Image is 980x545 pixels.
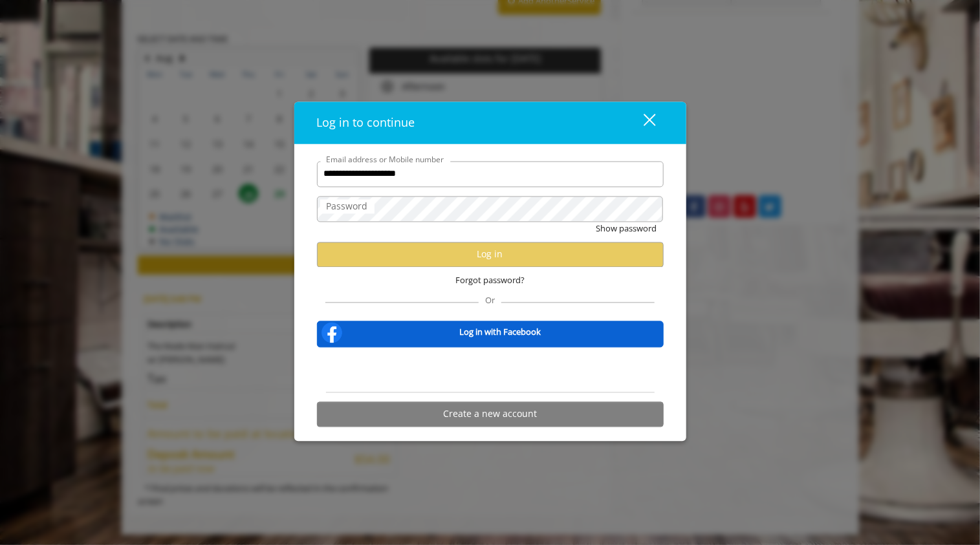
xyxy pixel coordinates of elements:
[424,356,556,384] iframe: Sign in with Google Button
[317,196,664,222] input: Password
[596,222,657,235] button: Show password
[317,242,664,267] button: Log in
[629,113,655,133] div: close dialog
[455,273,525,287] span: Forgot password?
[317,114,415,130] span: Log in to continue
[317,161,664,187] input: Email address or Mobile number
[320,199,375,213] label: Password
[319,319,345,345] img: facebook-logo
[460,326,541,339] b: Log in with Facebook
[479,294,501,306] span: Or
[320,153,451,166] label: Email address or Mobile number
[317,401,664,427] button: Create a new account
[620,109,664,136] button: close dialog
